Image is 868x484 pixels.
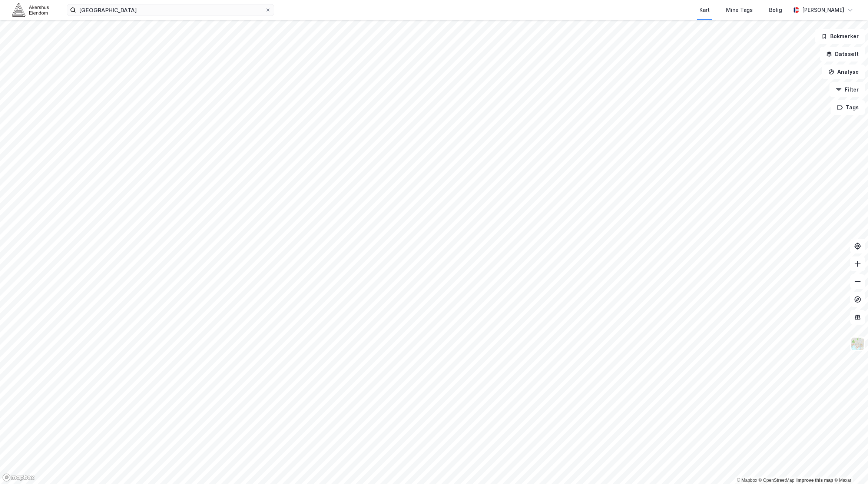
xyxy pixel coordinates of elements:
[831,448,868,484] div: Kontrollprogram for chat
[726,6,753,14] div: Mine Tags
[76,4,265,16] input: Søk på adresse, matrikkel, gårdeiere, leietakere eller personer
[831,448,868,484] iframe: Chat Widget
[12,3,49,16] img: akershus-eiendom-logo.9091f326c980b4bce74ccdd9f866810c.svg
[759,478,795,483] a: OpenStreetMap
[815,29,865,44] button: Bokmerker
[737,478,757,483] a: Mapbox
[699,6,710,14] div: Kart
[820,47,865,62] button: Datasett
[796,478,833,483] a: Improve this map
[802,6,844,14] div: [PERSON_NAME]
[831,100,865,115] button: Tags
[2,473,35,482] a: Mapbox homepage
[851,337,865,351] img: Z
[822,64,865,79] button: Analyse
[769,6,782,14] div: Bolig
[829,82,865,97] button: Filter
